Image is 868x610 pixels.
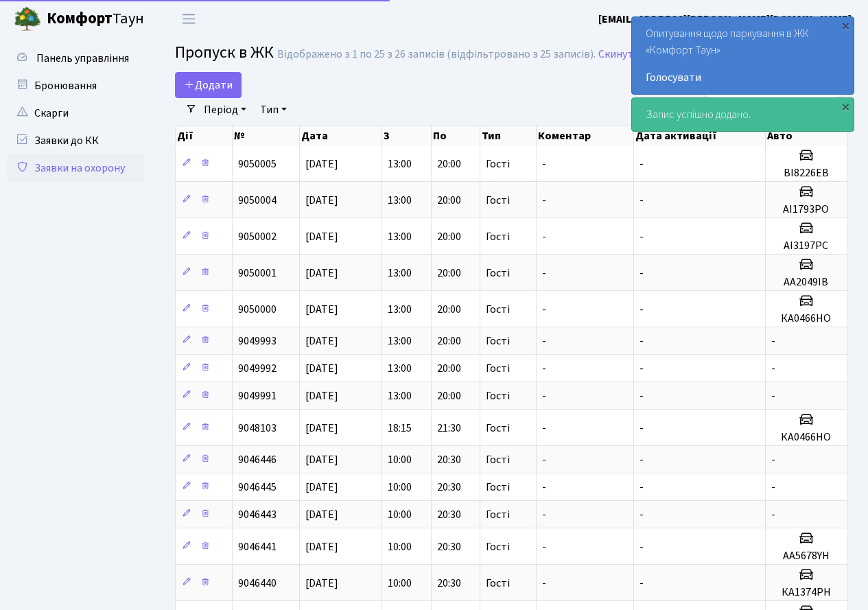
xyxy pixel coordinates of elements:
span: - [771,333,775,349]
span: Гості [486,482,510,493]
h5: АІ1793РО [771,203,841,216]
a: Голосувати [646,69,840,86]
th: Дії [176,126,233,145]
span: Гості [486,231,510,242]
a: Бронювання [7,72,144,99]
span: - [640,302,644,317]
span: 20:00 [437,388,461,403]
span: - [640,193,644,208]
span: 9050001 [238,266,277,281]
span: - [542,361,546,376]
span: Гості [486,363,510,374]
span: - [771,388,775,403]
span: - [640,539,644,554]
span: [DATE] [305,156,338,172]
span: - [640,480,644,495]
a: Період [198,98,252,121]
span: - [542,480,546,495]
span: 9050005 [238,156,277,172]
span: 13:00 [388,333,412,349]
span: 13:00 [388,266,412,281]
span: - [542,156,546,172]
a: Скинути [598,48,640,61]
span: 10:00 [388,539,412,554]
h5: КА0466НО [771,312,841,325]
th: З [382,126,432,145]
span: 13:00 [388,229,412,244]
span: - [771,480,775,495]
span: Гості [486,268,510,279]
span: 20:00 [437,266,461,281]
th: Авто [766,126,847,145]
span: Гості [486,390,510,401]
h5: КА0466НО [771,431,841,444]
div: Відображено з 1 по 25 з 26 записів (відфільтровано з 25 записів). [277,48,596,61]
span: - [542,576,546,591]
span: - [771,452,775,467]
span: 9046443 [238,507,277,522]
h5: АА2049ІВ [771,276,841,289]
span: - [640,361,644,376]
span: Гості [486,195,510,206]
span: - [542,421,546,436]
span: 10:00 [388,480,412,495]
span: [DATE] [305,302,338,317]
span: - [640,229,644,244]
span: [DATE] [305,229,338,244]
th: № [233,126,300,145]
span: 9049992 [238,361,277,376]
span: - [771,507,775,522]
span: - [542,333,546,349]
span: - [640,421,644,436]
span: [DATE] [305,576,338,591]
span: - [640,156,644,172]
span: - [542,302,546,317]
span: 20:00 [437,229,461,244]
th: Дата [300,126,382,145]
span: Гості [486,423,510,434]
span: 10:00 [388,507,412,522]
span: 9049991 [238,388,277,403]
span: [DATE] [305,452,338,467]
span: 9050000 [238,302,277,317]
span: Пропуск в ЖК [175,40,274,64]
span: - [640,452,644,467]
b: [EMAIL_ADDRESS][PERSON_NAME][DOMAIN_NAME] [598,12,852,27]
span: 9050004 [238,193,277,208]
span: 9048103 [238,421,277,436]
span: 13:00 [388,193,412,208]
a: Заявки на охорону [7,154,144,182]
th: Дата активації [634,126,766,145]
span: 9046441 [238,539,277,554]
span: - [542,507,546,522]
span: Гості [486,509,510,520]
span: - [542,452,546,467]
span: 21:30 [437,421,461,436]
span: [DATE] [305,421,338,436]
span: 9049993 [238,333,277,349]
span: Гості [486,454,510,465]
span: Таун [47,8,144,31]
span: 9046446 [238,452,277,467]
h5: АА5678YH [771,550,841,563]
h5: КА1374РН [771,586,841,599]
span: [DATE] [305,333,338,349]
span: Гості [486,304,510,315]
span: [DATE] [305,388,338,403]
span: Гості [486,336,510,347]
span: 20:00 [437,193,461,208]
span: Панель управління [36,51,129,66]
span: - [640,507,644,522]
a: Панель управління [7,45,144,72]
span: - [542,266,546,281]
h5: АІ3197РС [771,239,841,253]
span: Додати [184,78,233,93]
span: 20:30 [437,539,461,554]
th: По [432,126,481,145]
span: 20:30 [437,452,461,467]
span: 9046445 [238,480,277,495]
span: 9050002 [238,229,277,244]
span: [DATE] [305,266,338,281]
span: 13:00 [388,156,412,172]
a: Тип [255,98,292,121]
